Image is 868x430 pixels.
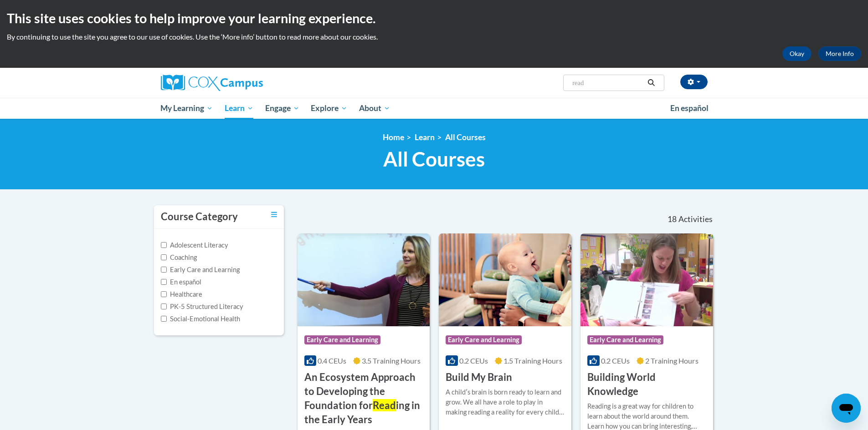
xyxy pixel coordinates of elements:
p: By continuing to use the site you agree to our use of cookies. Use the ‘More info’ button to read... [7,32,861,42]
div: Main menu [147,98,721,119]
span: My Learning [160,103,213,114]
label: Adolescent Literacy [161,240,228,250]
a: Cox Campus [161,75,334,91]
input: Checkbox for Options [161,279,167,285]
input: Checkbox for Options [161,316,167,322]
label: En español [161,277,201,287]
h3: Course Category [161,210,238,224]
div: A childʹs brain is born ready to learn and grow. We all have a role to play in making reading a r... [446,387,565,417]
h3: Building World Knowledge [587,370,706,399]
span: Early Care and Learning [304,335,380,344]
input: Search Courses [571,77,644,88]
span: 3.5 Training Hours [362,356,421,365]
img: Course Logo [439,233,571,326]
input: Checkbox for Options [161,304,167,309]
button: Account Settings [680,75,708,89]
a: About [353,98,396,119]
a: Toggle collapse [271,210,277,220]
a: Learn [219,98,259,119]
span: 0.4 CEUs [318,356,346,365]
img: Cox Campus [161,75,263,91]
img: Course Logo [298,233,430,326]
span: Activities [678,214,713,224]
span: Engage [265,103,299,114]
a: More Info [818,46,861,61]
input: Checkbox for Options [161,254,167,260]
h3: An Ecosystem Approach to Developing the Foundation for ing in the Early Years [304,370,423,426]
label: Social-Emotional Health [161,314,240,324]
span: En español [670,103,709,113]
span: Learn [225,103,253,114]
button: Search [644,77,658,88]
span: 0.2 CEUs [601,356,630,365]
button: Okay [782,46,812,61]
span: 2 Training Hours [645,356,699,365]
a: En español [664,99,714,118]
h2: This site uses cookies to help improve your learning experience. [7,9,861,27]
span: Explore [311,103,347,114]
h3: Build My Brain [446,370,512,384]
input: Checkbox for Options [161,291,167,297]
a: Engage [259,98,305,119]
span: Early Care and Learning [446,335,522,344]
span: 18 [668,214,677,224]
span: Read [373,399,396,411]
label: PK-5 Structured Literacy [161,302,243,312]
span: Early Care and Learning [587,335,663,344]
label: Healthcare [161,289,202,299]
input: Checkbox for Options [161,242,167,248]
a: Home [383,132,404,142]
label: Coaching [161,253,197,263]
span: 1.5 Training Hours [503,356,562,365]
img: Course Logo [580,233,713,326]
a: All Courses [445,132,486,142]
span: 0.2 CEUs [459,356,488,365]
input: Checkbox for Options [161,267,167,273]
a: My Learning [155,98,219,119]
label: Early Care and Learning [161,265,240,275]
span: About [359,103,390,114]
span: All Courses [383,147,485,171]
a: Learn [415,132,435,142]
iframe: Button to launch messaging window [832,394,861,423]
a: Explore [305,98,353,119]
